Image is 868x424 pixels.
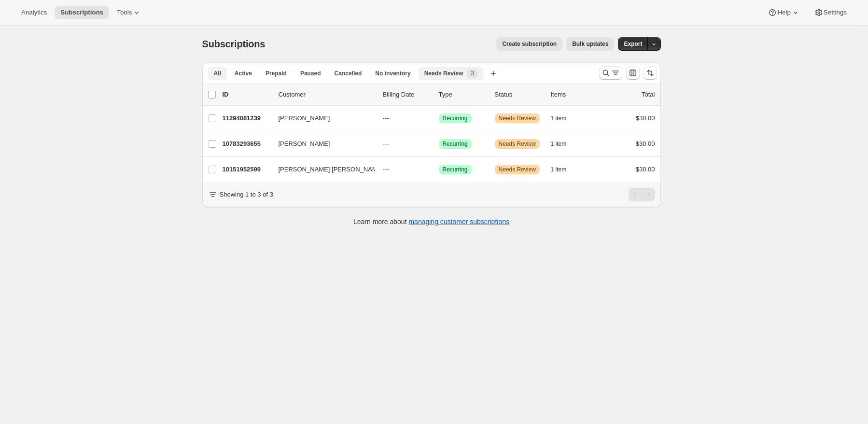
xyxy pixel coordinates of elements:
button: 1 item [551,137,577,151]
span: Needs Review [499,114,536,122]
button: Tools [111,6,147,19]
span: --- [383,166,389,173]
p: Showing 1 to 3 of 3 [220,190,273,199]
span: 1 item [551,140,567,148]
span: Subscriptions [202,39,266,49]
button: Search and filter results [599,66,622,80]
button: Subscriptions [55,6,109,19]
button: Create new view [486,67,501,80]
button: Bulk updates [566,37,614,51]
div: IDCustomerBilling DateTypeStatusItemsTotal [223,90,655,99]
span: Recurring [443,114,468,122]
span: [PERSON_NAME] [279,113,330,123]
p: ID [223,90,271,99]
span: $30.00 [636,166,655,173]
button: [PERSON_NAME] [273,111,369,126]
button: [PERSON_NAME] [273,136,369,152]
a: managing customer subscriptions [408,218,509,226]
span: $30.00 [636,140,655,147]
span: --- [383,140,389,147]
span: Active [235,70,252,77]
span: Prepaid [266,70,287,77]
button: 1 item [551,163,577,176]
button: Export [618,37,648,51]
span: Paused [300,70,321,77]
nav: Pagination [629,188,655,201]
span: --- [383,114,389,122]
span: 1 item [551,166,567,173]
button: Sort the results [644,66,657,80]
button: Create subscription [496,37,562,51]
span: Analytics [21,9,47,16]
p: Learn more about [353,217,509,226]
span: Settings [824,9,847,16]
span: Needs Review [499,166,536,173]
button: 1 item [551,112,577,125]
button: Analytics [15,6,53,19]
span: Cancelled [335,70,362,77]
p: Status [495,90,543,99]
p: Billing Date [383,90,431,99]
span: 3 [471,70,474,77]
span: All [214,70,221,77]
span: No inventory [375,70,410,77]
div: 11294081239[PERSON_NAME]---SuccessRecurringWarningNeeds Review1 item$30.00 [223,112,655,125]
p: 10783293655 [223,139,271,149]
div: 10783293655[PERSON_NAME]---SuccessRecurringWarningNeeds Review1 item$30.00 [223,137,655,151]
span: Needs Review [499,140,536,148]
span: Help [777,9,790,16]
button: Help [762,6,806,19]
button: Settings [808,6,853,19]
span: Tools [117,9,132,16]
span: Create subscription [502,40,557,48]
span: Export [624,40,642,48]
span: 1 item [551,114,567,122]
span: Recurring [443,140,468,148]
span: Recurring [443,166,468,173]
button: [PERSON_NAME] [PERSON_NAME] [273,162,369,177]
p: 10151952599 [223,165,271,174]
p: Total [642,90,655,99]
span: [PERSON_NAME] [PERSON_NAME] [279,165,383,174]
p: Customer [279,90,375,99]
div: 10151952599[PERSON_NAME] [PERSON_NAME]---SuccessRecurringWarningNeeds Review1 item$30.00 [223,163,655,176]
span: Subscriptions [60,9,103,16]
div: Type [439,90,487,99]
span: [PERSON_NAME] [279,139,330,149]
button: Customize table column order and visibility [626,66,640,80]
p: 11294081239 [223,113,271,123]
span: Needs Review [424,70,463,77]
div: Items [551,90,599,99]
span: $30.00 [636,114,655,122]
span: Bulk updates [572,40,608,48]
